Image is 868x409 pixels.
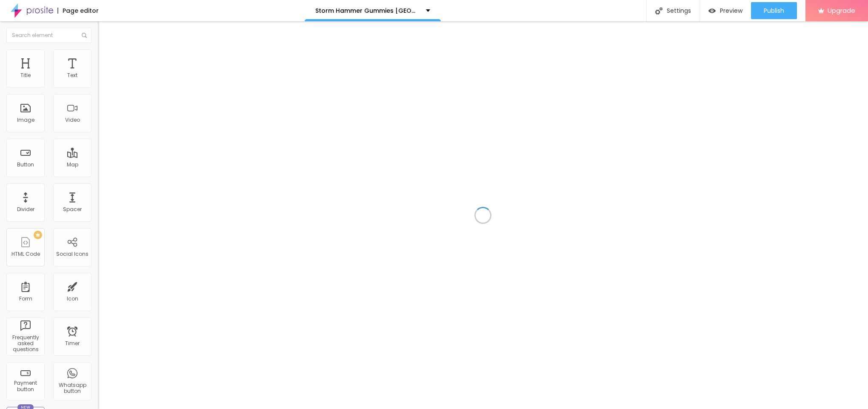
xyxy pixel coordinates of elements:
p: Storm Hammer Gummies [GEOGRAPHIC_DATA] [315,8,420,14]
div: Title [20,72,31,78]
div: Button [17,162,34,168]
div: Form [19,296,32,302]
img: Icone [655,7,662,14]
div: HTML Code [11,251,40,257]
div: Social Icons [56,251,89,257]
div: Text [67,72,77,78]
input: Search element [6,28,91,43]
img: Icone [82,33,87,38]
span: Upgrade [828,7,855,14]
div: Icon [67,296,78,302]
button: Publish [751,2,797,19]
div: Spacer [63,206,82,212]
span: Preview [720,7,742,14]
div: Payment button [9,380,42,392]
div: Video [65,117,80,123]
div: Image [17,117,34,123]
div: Page editor [57,8,99,14]
span: Publish [764,7,784,14]
button: Preview [700,2,751,19]
img: view-1.svg [708,7,716,14]
div: Frequently asked questions [9,335,42,353]
div: Timer [65,340,80,346]
div: Divider [17,206,34,212]
div: Whatsapp button [55,382,89,395]
div: Map [67,162,78,168]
